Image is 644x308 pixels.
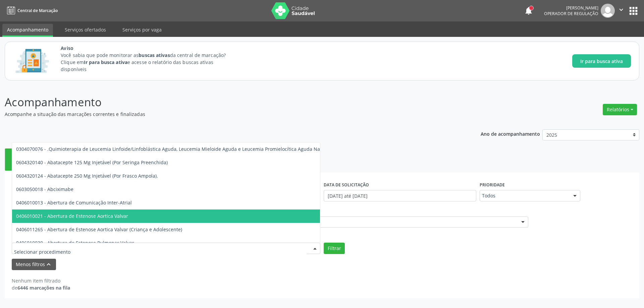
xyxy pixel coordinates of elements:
span: 0406010013 - Abertura de Comunicação Inter-Atrial [16,199,132,206]
button: Ir para busca ativa [572,54,631,68]
i: keyboard_arrow_up [45,261,52,268]
a: Central de Marcação [5,5,58,16]
p: Acompanhe a situação das marcações correntes e finalizadas [5,111,449,118]
div: [PERSON_NAME] [544,5,598,11]
input: Selecionar procedimento [14,245,307,258]
strong: 6446 marcações na fila [17,285,70,291]
button: notifications [524,6,533,15]
span: 0604320124 - Abatacepte 250 Mg Injetável (Por Frasco Ampola). [16,173,158,179]
label: DATA DE SOLICITAÇÃO [324,180,369,190]
p: Acompanhamento [5,94,449,111]
span: Operador de regulação [544,11,598,16]
span: Todos [482,192,567,199]
img: Imagem de CalloutCard [13,46,51,76]
span: 0406010030 - Abertura de Estenose Pulmonar Valvar [16,240,134,246]
span: Aviso [61,45,238,52]
a: Serviços por vaga [118,24,166,36]
div: Nova marcação [10,162,43,167]
div: de [12,284,70,291]
label: Prioridade [480,180,505,190]
span: Central de Marcação [17,8,58,13]
a: Serviços ofertados [60,24,111,36]
input: Selecione um intervalo [324,190,476,201]
span: 0603050018 - Abciximabe [16,186,73,192]
strong: buscas ativas [139,52,170,58]
p: Ano de acompanhamento [481,129,540,138]
button: Menos filtroskeyboard_arrow_up [12,259,56,270]
span: 0406010021 - Abertura de Estenose Aortica Valvar [16,213,128,219]
button:  [615,4,628,18]
button: Relatórios [603,104,637,115]
p: Você sabia que pode monitorar as da central de marcação? Clique em e acesse o relatório das busca... [61,52,238,73]
button: Filtrar [324,243,345,254]
a: Acompanhamento [2,24,53,37]
button: apps [628,5,639,17]
span: 0304070076 - .Quimioterapia de Leucemia Linfoide/Linfoblástica Aguda, Leucemia Mieloide Aguda e L... [16,146,448,152]
strong: Ir para busca ativa [84,59,127,65]
span: Ir para busca ativa [580,58,623,65]
span: 0604320140 - Abatacepte 125 Mg Injetável (Por Seringa Preenchida) [16,159,168,166]
div: Nenhum item filtrado [12,277,70,284]
span: 0406011265 - Abertura de Estenose Aortica Valvar (Criança e Adolescente) [16,226,182,233]
img: img [601,4,615,18]
i:  [618,6,625,13]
